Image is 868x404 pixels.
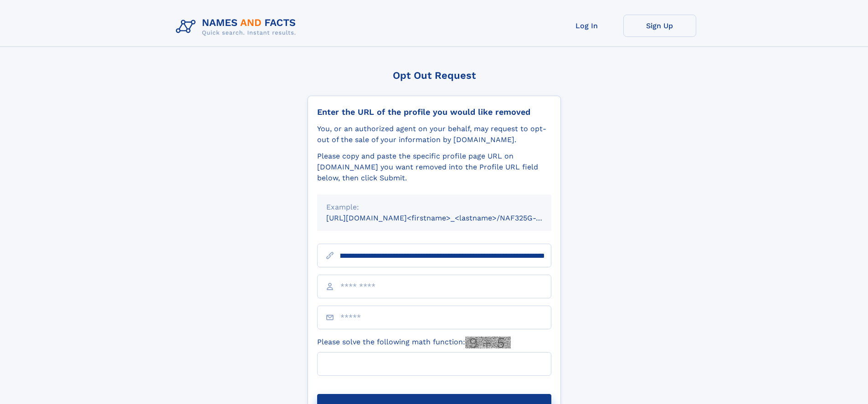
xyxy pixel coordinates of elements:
[317,107,551,117] div: Enter the URL of the profile you would like removed
[317,337,511,348] label: Please solve the following math function:
[326,214,569,222] small: [URL][DOMAIN_NAME]<firstname>_<lastname>/NAF325G-xxxxxxxx
[550,15,623,37] a: Log In
[326,202,542,213] div: Example:
[172,15,303,39] img: Logo Names and Facts
[308,70,561,81] div: Opt Out Request
[317,151,551,184] div: Please copy and paste the specific profile page URL on [DOMAIN_NAME] you want removed into the Pr...
[623,15,696,37] a: Sign Up
[317,123,551,145] div: You, or an authorized agent on your behalf, may request to opt-out of the sale of your informatio...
